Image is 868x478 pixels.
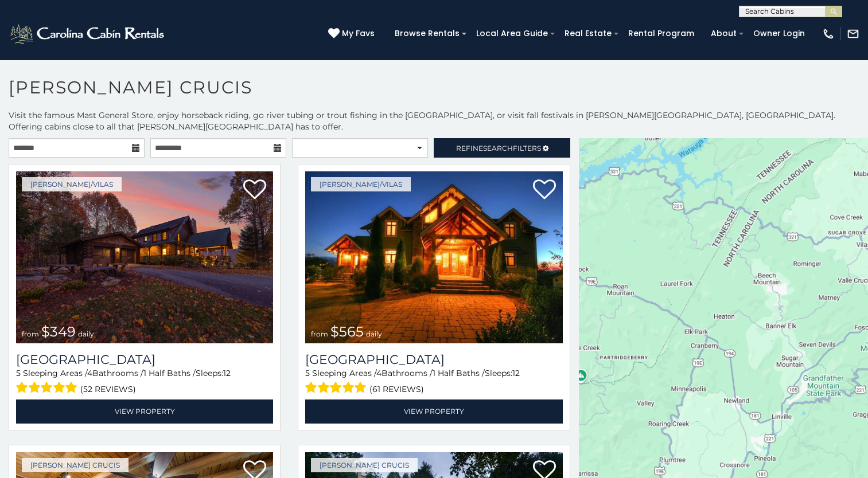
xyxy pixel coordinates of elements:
[16,367,273,397] div: Sleeping Areas / Bathrooms / Sleeps:
[16,352,273,367] a: [GEOGRAPHIC_DATA]
[305,171,562,343] img: 1714393684_thumbnail.jpeg
[311,330,328,338] span: from
[305,368,310,378] span: 5
[311,458,418,472] a: [PERSON_NAME] Crucis
[305,352,562,367] a: [GEOGRAPHIC_DATA]
[22,177,122,191] a: [PERSON_NAME]/Vilas
[376,368,382,378] span: 4
[512,368,520,378] span: 12
[143,368,196,378] span: 1 Half Baths /
[622,25,700,42] a: Rental Program
[305,171,562,343] a: from $565 daily
[470,25,554,42] a: Local Area Guide
[16,171,273,343] a: from $349 daily
[705,25,742,42] a: About
[748,25,811,42] a: Owner Login
[456,144,541,152] span: Refine Filters
[16,399,273,423] a: View Property
[16,368,21,378] span: 5
[16,171,273,343] img: 1756500887_thumbnail.jpeg
[330,323,364,340] span: $565
[305,399,562,423] a: View Property
[533,178,556,202] a: Add to favorites
[366,330,382,338] span: daily
[342,28,375,40] span: My Favs
[41,323,76,340] span: $349
[305,367,562,397] div: Sleeping Areas / Bathrooms / Sleeps:
[80,382,136,397] span: (52 reviews)
[9,22,168,45] img: White-1-2.png
[87,368,92,378] span: 4
[847,28,859,40] img: mail-regular-white.png
[243,178,266,202] a: Add to favorites
[328,28,377,40] a: My Favs
[78,330,94,338] span: daily
[434,138,570,158] a: RefineSearchFilters
[369,382,424,397] span: (61 reviews)
[822,28,835,40] img: phone-regular-white.png
[389,25,465,42] a: Browse Rentals
[311,177,411,191] a: [PERSON_NAME]/Vilas
[16,352,273,367] h3: Diamond Creek Lodge
[22,330,39,338] span: from
[559,25,617,42] a: Real Estate
[305,352,562,367] h3: Wilderness Lodge
[223,368,231,378] span: 12
[22,458,129,472] a: [PERSON_NAME] Crucis
[433,368,485,378] span: 1 Half Baths /
[483,144,513,152] span: Search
